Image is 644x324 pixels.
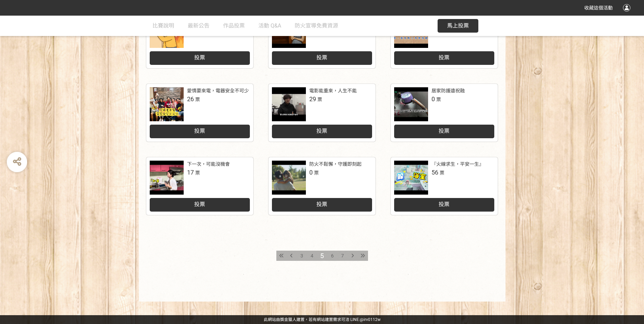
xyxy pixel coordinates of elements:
[320,252,324,260] span: 5
[188,22,209,29] span: 最新公告
[146,157,253,215] a: 下一次，可能沒機會17票投票
[264,317,381,322] span: 可洽 LINE:
[584,5,613,11] span: 收藏這個活動
[439,54,449,61] span: 投票
[269,157,375,215] a: 防火不鬆懈，守護即刻起0票投票
[309,95,316,103] span: 29
[187,169,194,176] span: 17
[316,201,327,208] span: 投票
[439,201,449,208] span: 投票
[439,128,449,134] span: 投票
[360,317,381,322] a: @irv0112w
[391,11,498,68] a: 防火小教室-電動車篇0票投票
[295,16,338,36] a: 防火宣導免費資源
[309,169,313,176] span: 0
[309,87,357,94] div: 電影能重來，人生不能
[195,170,200,176] span: 票
[341,253,344,258] span: 7
[391,157,498,215] a: 『火線求生，平安一生』56票投票
[436,97,441,102] span: 票
[431,169,438,176] span: 56
[194,54,205,61] span: 投票
[223,16,245,36] a: 作品投票
[269,11,375,68] a: 睡夢中遇到火災！我能成功逃生嗎？0票投票
[152,22,174,29] span: 比賽說明
[223,22,245,29] span: 作品投票
[317,97,322,102] span: 票
[258,16,281,36] a: 活動 Q&A
[431,95,435,103] span: 0
[194,128,205,134] span: 投票
[300,253,303,258] span: 3
[194,201,205,208] span: 投票
[295,22,338,29] span: 防火宣導免費資源
[447,22,469,29] span: 馬上投票
[195,97,200,102] span: 票
[391,84,498,142] a: 居家防護遠祝融0票投票
[187,87,249,94] div: 愛情要來電，電器安全不可少
[316,128,327,134] span: 投票
[316,54,327,61] span: 投票
[331,253,334,258] span: 6
[187,161,230,168] div: 下一次，可能沒機會
[431,161,484,168] div: 『火線求生，平安一生』
[431,87,465,94] div: 居家防護遠祝融
[146,84,253,142] a: 愛情要來電，電器安全不可少26票投票
[314,170,319,176] span: 票
[146,11,253,68] a: 發現早、處理快、安全逃生0票投票
[152,16,174,36] a: 比賽說明
[309,161,362,168] div: 防火不鬆懈，守護即刻起
[187,95,194,103] span: 26
[264,317,341,322] a: 此網站由獎金獵人建置，若有網站建置需求
[188,16,209,36] a: 最新公告
[440,170,444,176] span: 票
[311,253,313,258] span: 4
[258,22,281,29] span: 活動 Q&A
[438,19,478,33] button: 馬上投票
[269,84,375,142] a: 電影能重來，人生不能29票投票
